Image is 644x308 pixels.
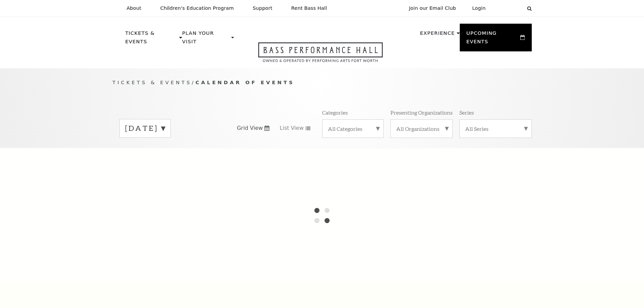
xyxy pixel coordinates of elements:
[113,79,192,85] span: Tickets & Events
[467,29,519,50] p: Upcoming Events
[160,5,234,11] p: Children's Education Program
[291,5,327,11] p: Rent Bass Hall
[127,5,141,11] p: About
[328,125,378,132] label: All Categories
[237,124,263,132] span: Grid View
[459,109,474,116] p: Series
[182,29,230,50] p: Plan Your Visit
[497,5,521,11] select: Select:
[396,125,447,132] label: All Organizations
[195,79,294,85] span: Calendar of Events
[125,123,165,134] label: [DATE]
[253,5,272,11] p: Support
[390,109,453,116] p: Presenting Organizations
[465,125,526,132] label: All Series
[125,29,178,50] p: Tickets & Events
[280,124,304,132] span: List View
[113,78,532,87] p: /
[322,109,348,116] p: Categories
[420,29,455,41] p: Experience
